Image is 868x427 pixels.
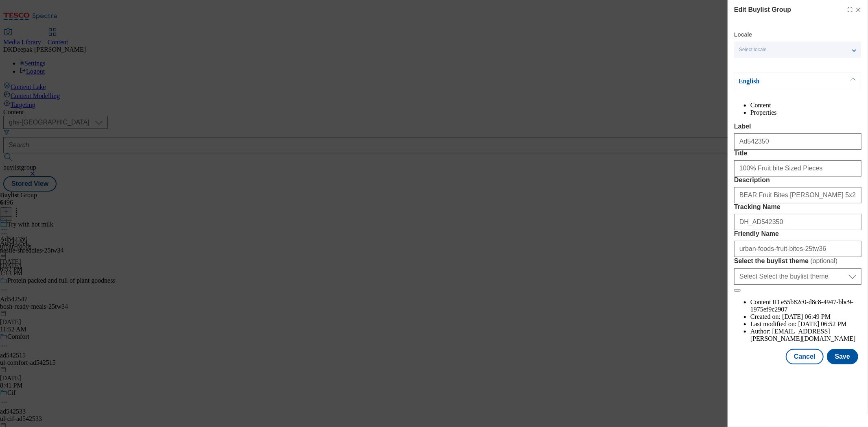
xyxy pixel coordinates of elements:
input: Enter Description [734,187,861,203]
span: [EMAIL_ADDRESS][PERSON_NAME][DOMAIN_NAME] [750,328,856,342]
label: Description [734,176,861,184]
label: Title [734,150,861,157]
li: Author: [750,328,861,342]
label: Tracking Name [734,203,861,211]
span: ( optional ) [811,257,838,264]
button: Save [827,349,858,364]
li: Last modified on: [750,320,861,328]
span: Select locale [739,47,767,53]
li: Content ID [750,298,861,313]
input: Enter Title [734,160,861,176]
li: Created on: [750,313,861,320]
label: Select the buylist theme [734,257,861,265]
input: Enter Friendly Name [734,241,861,257]
p: English [739,77,824,85]
label: Label [734,123,861,130]
input: Enter Label [734,133,861,150]
li: Properties [750,109,861,116]
span: e55b82c0-d8c8-4947-bbc9-1975ef9c2907 [750,298,853,313]
label: Locale [734,33,752,37]
span: [DATE] 06:49 PM [782,313,831,320]
input: Enter Tracking Name [734,214,861,230]
h4: Edit Buylist Group [734,5,791,15]
button: Select locale [734,41,861,58]
label: Friendly Name [734,230,861,237]
span: [DATE] 06:52 PM [798,320,847,327]
li: Content [750,102,861,109]
button: Cancel [786,349,823,364]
